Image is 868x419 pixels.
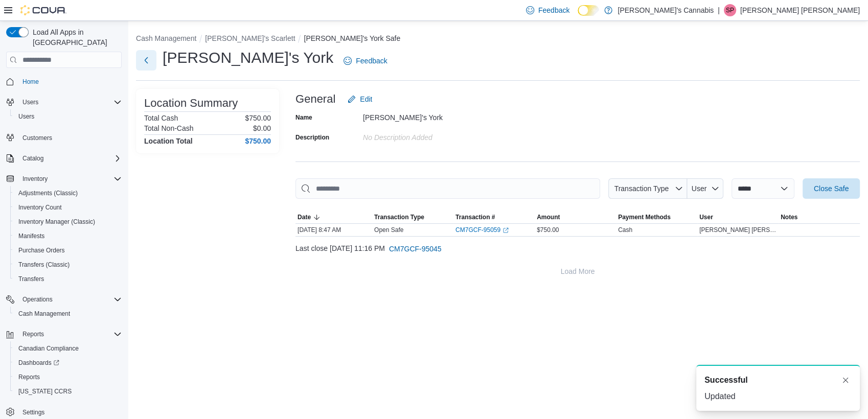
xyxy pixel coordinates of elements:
[537,213,560,221] span: Amount
[18,203,62,212] span: Inventory Count
[298,213,311,221] span: Date
[14,342,122,355] span: Canadian Compliance
[18,359,59,367] span: Dashboards
[692,184,707,193] span: User
[699,226,776,234] span: [PERSON_NAME] [PERSON_NAME]
[295,211,372,223] button: Date
[144,97,238,109] h3: Location Summary
[814,183,849,194] span: Close Safe
[360,94,372,104] span: Edit
[18,373,40,381] span: Reports
[10,200,126,215] button: Inventory Count
[22,330,44,338] span: Reports
[2,292,126,307] button: Operations
[18,293,57,306] button: Operations
[18,131,122,144] span: Customers
[14,357,63,369] a: Dashboards
[502,227,509,234] svg: External link
[22,408,44,416] span: Settings
[339,51,391,71] a: Feedback
[14,201,66,214] a: Inventory Count
[18,173,122,185] span: Inventory
[18,275,44,283] span: Transfers
[803,178,860,199] button: Close Safe
[18,173,52,185] button: Inventory
[18,232,44,240] span: Manifests
[14,308,122,320] span: Cash Management
[385,239,446,259] button: CM7GCF-95045
[14,342,83,355] a: Canadian Compliance
[18,96,42,108] button: Users
[22,175,48,183] span: Inventory
[374,226,403,234] p: Open Safe
[18,75,122,88] span: Home
[18,246,65,254] span: Purchase Orders
[781,213,797,221] span: Notes
[14,230,49,242] a: Manifests
[22,154,43,162] span: Catalog
[10,356,126,370] a: Dashboards
[10,384,126,399] button: [US_STATE] CCRS
[538,5,569,15] span: Feedback
[455,213,495,221] span: Transaction #
[253,124,271,132] p: $0.00
[389,244,442,254] span: CM7GCF-95045
[779,211,860,223] button: Notes
[618,4,714,16] p: [PERSON_NAME]'s Cannabis
[14,273,48,285] a: Transfers
[453,211,535,223] button: Transaction #
[18,328,122,340] span: Reports
[205,34,295,42] button: [PERSON_NAME]'s Scarlett
[10,307,126,321] button: Cash Management
[14,371,122,383] span: Reports
[14,216,122,228] span: Inventory Manager (Classic)
[22,134,52,142] span: Customers
[718,4,720,16] p: |
[10,109,126,124] button: Users
[616,211,697,223] button: Payment Methods
[704,390,852,403] div: Updated
[10,258,126,272] button: Transfers (Classic)
[697,211,779,223] button: User
[699,213,713,221] span: User
[295,239,860,259] div: Last close [DATE] 11:16 PM
[14,308,74,320] a: Cash Management
[14,385,76,398] a: [US_STATE] CCRS
[704,374,747,386] span: Successful
[144,137,193,145] h4: Location Total
[14,110,122,123] span: Users
[18,132,56,144] a: Customers
[304,34,400,42] button: [PERSON_NAME]'s York Safe
[136,34,196,42] button: Cash Management
[144,114,178,122] h6: Total Cash
[724,4,736,16] div: Samantha Puerta Triana
[14,259,74,271] a: Transfers (Classic)
[18,261,70,269] span: Transfers (Classic)
[245,137,271,145] h4: $750.00
[363,129,500,142] div: No Description added
[14,273,122,285] span: Transfers
[455,226,509,234] a: CM7GCF-95059External link
[18,112,34,121] span: Users
[14,385,122,398] span: Washington CCRS
[14,244,69,257] a: Purchase Orders
[295,133,329,142] label: Description
[10,186,126,200] button: Adjustments (Classic)
[18,406,122,418] span: Settings
[136,50,156,71] button: Next
[372,211,453,223] button: Transaction Type
[18,293,122,306] span: Operations
[10,341,126,356] button: Canadian Compliance
[2,172,126,186] button: Inventory
[29,27,122,48] span: Load All Apps in [GEOGRAPHIC_DATA]
[726,4,734,16] span: SP
[295,261,860,282] button: Load More
[14,259,122,271] span: Transfers (Classic)
[687,178,723,199] button: User
[18,96,122,108] span: Users
[561,266,595,276] span: Load More
[374,213,424,221] span: Transaction Type
[2,74,126,89] button: Home
[20,5,66,15] img: Cova
[608,178,687,199] button: Transaction Type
